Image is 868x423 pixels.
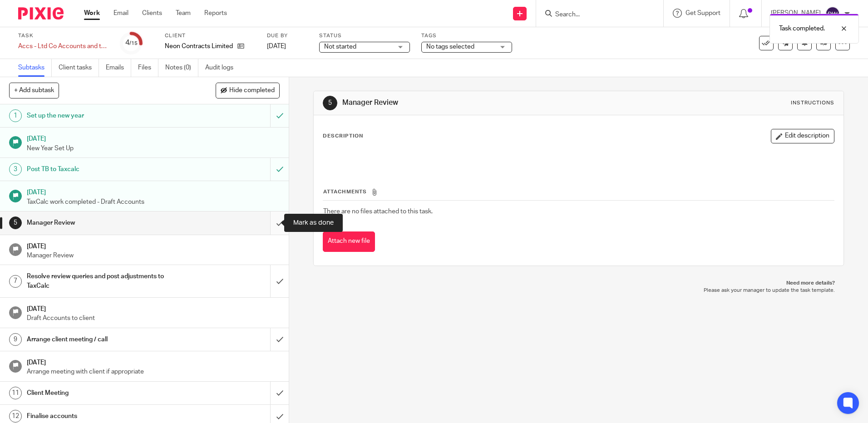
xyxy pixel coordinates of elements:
[323,133,363,140] p: Description
[59,59,99,77] a: Client tasks
[27,162,183,176] h1: Post TB to Taxcalc
[216,83,280,98] button: Hide completed
[9,109,22,122] div: 1
[421,32,512,39] label: Tags
[426,44,474,50] span: No tags selected
[825,6,840,21] img: svg%3E
[27,333,183,346] h1: Arrange client meeting / call
[324,44,356,50] span: Not started
[125,38,138,48] div: 4
[779,24,825,33] p: Task completed.
[27,216,183,230] h1: Manager Review
[9,216,22,229] div: 5
[27,356,280,367] h1: [DATE]
[9,275,22,288] div: 7
[204,9,227,18] a: Reports
[18,32,109,39] label: Task
[791,99,834,107] div: Instructions
[229,87,275,94] span: Hide completed
[27,302,280,314] h1: [DATE]
[319,32,410,39] label: Status
[27,240,280,251] h1: [DATE]
[342,98,598,108] h1: Manager Review
[129,41,138,46] small: /15
[27,270,183,293] h1: Resolve review queries and post adjustments to TaxCalc
[9,333,22,346] div: 9
[323,208,433,215] span: There are no files attached to this task.
[138,59,158,77] a: Files
[9,387,22,399] div: 11
[165,42,233,51] p: Neon Contracts Limited
[323,231,375,252] button: Attach new file
[27,314,280,323] p: Draft Accounts to client
[9,163,22,176] div: 3
[106,59,131,77] a: Emails
[9,83,59,98] button: + Add subtask
[27,197,280,207] p: TaxCalc work completed - Draft Accounts
[27,132,280,143] h1: [DATE]
[165,59,198,77] a: Notes (0)
[267,43,286,49] span: [DATE]
[84,9,100,18] a: Work
[322,280,834,287] p: Need more details?
[142,9,162,18] a: Clients
[18,7,64,20] img: Pixie
[323,189,367,194] span: Attachments
[205,59,240,77] a: Audit logs
[27,186,280,197] h1: [DATE]
[27,251,280,260] p: Manager Review
[267,32,308,39] label: Due by
[176,9,191,18] a: Team
[165,32,256,39] label: Client
[113,9,128,18] a: Email
[9,410,22,423] div: 12
[18,42,109,51] div: Accs - Ltd Co Accounts and tax - Internal
[27,409,183,423] h1: Finalise accounts
[18,59,52,77] a: Subtasks
[27,367,280,376] p: Arrange meeting with client if appropriate
[771,129,834,143] button: Edit description
[27,386,183,400] h1: Client Meeting
[27,144,280,153] p: New Year Set Up
[27,109,183,123] h1: Set up the new year
[322,287,834,294] p: Please ask your manager to update the task template.
[323,96,337,110] div: 5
